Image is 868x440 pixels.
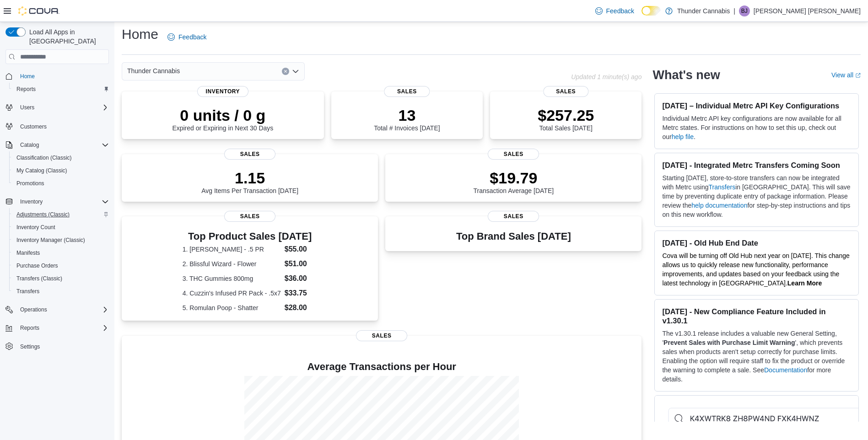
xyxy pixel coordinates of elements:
h3: Top Product Sales [DATE] [183,231,318,242]
span: Purchase Orders [16,262,58,269]
p: $257.25 [538,106,594,124]
span: Classification (Classic) [13,152,109,163]
span: Settings [16,341,109,352]
a: help documentation [691,202,747,209]
button: Operations [2,303,113,316]
span: Sales [543,86,588,97]
span: Catalog [20,141,39,149]
a: Feedback [592,2,638,20]
button: Operations [16,304,51,315]
dd: $55.00 [285,244,318,255]
a: View allExternal link [831,71,861,79]
dd: $36.00 [285,273,318,284]
span: Settings [20,343,40,350]
a: Documentation [764,366,807,374]
button: Reports [9,83,113,96]
p: [PERSON_NAME] [PERSON_NAME] [754,5,861,16]
span: Transfers [16,288,39,295]
h3: [DATE] - Old Hub End Date [662,238,851,247]
div: Total # Invoices [DATE] [374,106,440,132]
button: Transfers [9,285,113,298]
a: Inventory Count [13,222,59,233]
div: Transaction Average [DATE] [474,169,554,194]
span: Classification (Classic) [16,154,72,161]
a: Transfers [13,286,43,297]
p: 13 [374,106,440,124]
span: Transfers (Classic) [16,275,62,282]
strong: Prevent Sales with Purchase Limit Warning [663,339,795,346]
svg: External link [855,73,861,78]
button: Promotions [9,177,113,190]
p: Starting [DATE], store-to-store transfers can now be integrated with Metrc using in [GEOGRAPHIC_D... [662,173,851,219]
button: Purchase Orders [9,259,113,272]
a: Adjustments (Classic) [13,209,73,220]
a: Inventory Manager (Classic) [13,235,89,246]
span: Feedback [606,6,634,16]
span: Inventory [20,198,43,205]
a: Home [16,71,38,82]
span: Catalog [16,140,109,150]
p: The v1.30.1 release includes a valuable new General Setting, ' ', which prevents sales when produ... [662,329,851,384]
span: Home [16,70,109,82]
dt: 4. Cuzzin's Infused PR Pack - .5x7 [183,289,281,298]
span: Reports [20,324,39,332]
dt: 3. THC Gummies 800mg [183,274,281,283]
button: Reports [16,322,43,333]
dd: $33.75 [285,288,318,299]
button: Users [16,102,38,113]
button: Inventory Manager (Classic) [9,234,113,247]
p: 0 units / 0 g [172,106,273,124]
a: Purchase Orders [13,260,62,271]
div: Barbara Jimmy [739,5,750,16]
a: Promotions [13,178,48,189]
dd: $28.00 [285,302,318,313]
span: Sales [488,149,539,160]
span: Home [20,73,35,80]
button: My Catalog (Classic) [9,164,113,177]
p: Thunder Cannabis [677,5,730,16]
a: Reports [13,84,39,95]
span: Manifests [16,249,40,257]
button: Users [2,101,113,114]
a: Classification (Classic) [13,152,75,163]
a: Feedback [164,28,210,46]
button: Adjustments (Classic) [9,208,113,221]
button: Inventory Count [9,221,113,234]
span: Customers [16,120,109,132]
button: Clear input [282,68,289,75]
button: Catalog [2,139,113,151]
span: Sales [356,330,407,341]
button: Transfers (Classic) [9,272,113,285]
span: Inventory Manager (Classic) [13,235,109,246]
span: Reports [16,86,36,93]
button: Reports [2,322,113,334]
h3: [DATE] – Individual Metrc API Key Configurations [662,101,851,110]
span: Inventory [197,86,248,97]
button: Inventory [16,196,46,207]
span: Promotions [13,178,109,189]
a: Settings [16,341,43,352]
span: Inventory Count [13,222,109,233]
p: $19.79 [474,169,554,187]
h1: Home [122,25,158,43]
button: Classification (Classic) [9,151,113,164]
dt: 2. Blissful Wizard - Flower [183,259,281,268]
button: Customers [2,119,113,133]
button: Open list of options [292,68,299,75]
span: Manifests [13,247,109,258]
span: BJ [741,5,748,16]
span: Adjustments (Classic) [13,209,109,220]
input: Dark Mode [642,6,661,16]
span: Operations [20,306,47,313]
button: Manifests [9,247,113,259]
strong: Learn More [787,279,822,287]
span: Reports [16,322,109,333]
span: Feedback [178,32,206,42]
p: | [733,5,735,16]
span: Load All Apps in [GEOGRAPHIC_DATA] [26,27,109,46]
button: Home [2,70,113,83]
span: Inventory Count [16,224,55,231]
h4: Average Transactions per Hour [129,361,634,372]
span: Customers [20,123,47,130]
